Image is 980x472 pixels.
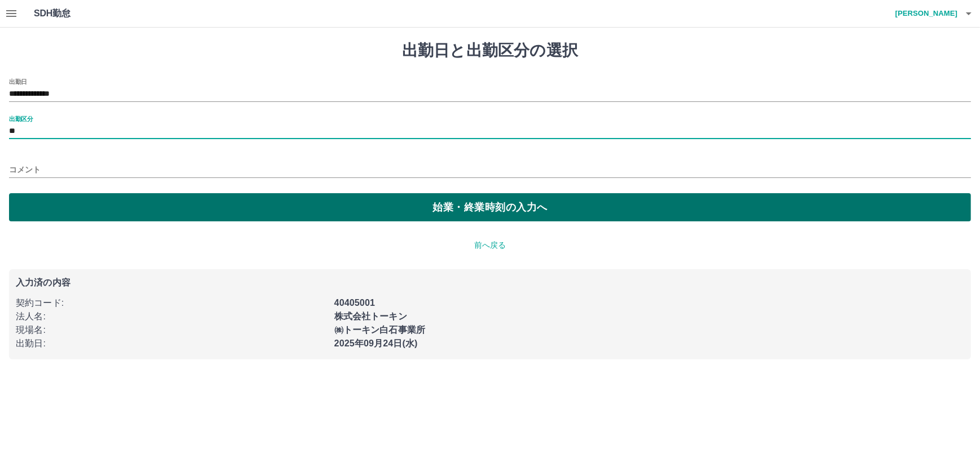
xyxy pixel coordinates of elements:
label: 出勤日 [9,77,27,86]
label: 出勤区分 [9,114,33,123]
button: 始業・終業時刻の入力へ [9,193,971,221]
h1: 出勤日と出勤区分の選択 [9,41,971,60]
b: 2025年09月24日(水) [334,339,418,348]
p: 出勤日 : [16,337,328,350]
p: 法人名 : [16,310,328,323]
b: ㈱トーキン白石事業所 [334,325,426,335]
p: 現場名 : [16,323,328,337]
b: 40405001 [334,298,375,308]
p: 前へ戻る [9,239,971,251]
p: 契約コード : [16,296,328,310]
p: 入力済の内容 [16,278,964,287]
b: 株式会社トーキン [334,311,407,321]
